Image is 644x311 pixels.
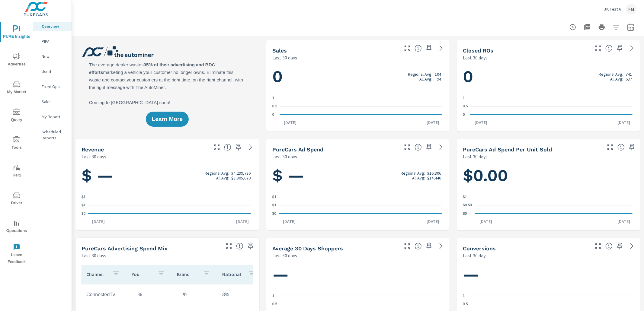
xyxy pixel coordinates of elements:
text: 1 [463,96,465,100]
h5: PureCars Advertising Spend Mix [82,245,167,252]
span: Save this to your personalized report [615,241,625,251]
div: Fixed Ops [33,82,72,91]
p: Overview [42,23,67,29]
p: [DATE] [422,218,444,224]
span: Number of Repair Orders Closed by the selected dealership group over the selected time range. [So... [605,45,613,52]
span: Tier2 [2,164,31,179]
p: Last 30 days [463,54,488,61]
text: 1 [272,96,274,100]
h1: — [463,264,634,285]
h5: Sales [272,47,287,54]
a: See more details in report [436,43,446,53]
span: Advertise [2,53,31,68]
p: All Avg: [412,176,425,180]
text: 1 [463,294,465,298]
p: You [132,271,153,277]
td: 3% [217,287,263,302]
p: [DATE] [88,218,109,224]
button: Make Fullscreen [402,241,412,251]
h5: Average 30 Days Shoppers [272,245,343,252]
div: Overview [33,22,72,31]
button: Make Fullscreen [212,142,222,152]
span: PURE Insights [2,25,31,40]
p: Regional Avg: [599,72,623,77]
h5: Conversions [463,245,496,252]
span: Total cost of media for all PureCars channels for the selected dealership group over the selected... [415,144,422,151]
p: Regional Avg: [205,171,229,176]
p: [DATE] [470,119,492,125]
text: $1 [272,203,277,208]
span: Number of vehicles sold by the dealership over the selected date range. [Source: This data is sou... [415,45,422,52]
text: $1 [82,203,86,208]
p: $16,306 [427,171,441,176]
div: PIPA [33,37,72,46]
button: Make Fullscreen [593,241,603,251]
a: See more details in report [627,241,637,251]
button: Make Fullscreen [402,142,412,152]
p: My Report [42,114,67,120]
p: [DATE] [613,119,634,125]
p: Used [42,68,67,75]
text: $0 [272,211,277,216]
p: [DATE] [279,218,300,224]
p: 741 [626,72,632,77]
text: 0.5 [463,104,468,109]
text: 0 [272,113,274,117]
text: $0.50 [463,203,472,208]
h5: Revenue [82,146,104,153]
p: PIPA [42,38,67,44]
p: All Avg: [419,77,432,81]
span: Learn More [152,116,183,122]
td: ConnectedTv [82,287,127,302]
a: See more details in report [436,241,446,251]
p: 104 [435,72,441,77]
span: Save this to your personalized report [615,43,625,53]
td: — % [172,287,217,302]
text: $1 [272,195,277,199]
h5: Closed ROs [463,47,493,54]
text: $0 [82,211,86,216]
p: Last 30 days [463,252,488,259]
p: New [42,53,67,59]
span: Save this to your personalized report [424,142,434,152]
button: Make Fullscreen [402,43,412,53]
p: Last 30 days [82,252,106,259]
text: 0 [463,113,465,117]
span: Leave Feedback [2,244,31,265]
div: Used [33,67,72,76]
span: Save this to your personalized report [424,43,434,53]
span: Tools [2,136,31,151]
a: See more details in report [246,142,255,152]
p: [DATE] [475,218,496,224]
button: Learn More [146,112,189,127]
p: [DATE] [422,119,444,125]
h1: $ — [82,165,253,186]
p: National [222,271,243,277]
button: Make Fullscreen [224,241,234,251]
div: Sales [33,97,72,106]
text: $0 [463,211,467,216]
a: See more details in report [436,142,446,152]
text: 0.5 [272,302,277,306]
p: [DATE] [280,119,301,125]
div: nav menu [0,18,33,268]
span: Save this to your personalized report [424,241,434,251]
text: 0.5 [463,302,468,306]
span: A rolling 30 day total of daily Shoppers on the dealership website, averaged over the selected da... [415,243,422,250]
p: Fixed Ops [42,84,67,90]
p: Regional Avg: [401,171,425,176]
span: The number of dealer-specified goals completed by a visitor. [Source: This data is provided by th... [605,243,613,250]
h1: $0.00 [463,165,634,186]
span: Save this to your personalized report [246,241,255,251]
p: Regional Avg: [408,72,432,77]
p: All Avg: [610,77,623,81]
h1: — [272,264,444,285]
text: 0.5 [272,104,277,109]
text: 1 [272,294,274,298]
button: "Export Report to PDF" [581,21,593,33]
p: Last 30 days [82,153,106,160]
p: Brand [177,271,198,277]
h1: 0 [463,66,634,87]
h1: $ — [272,165,444,186]
p: Last 30 days [272,54,297,61]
